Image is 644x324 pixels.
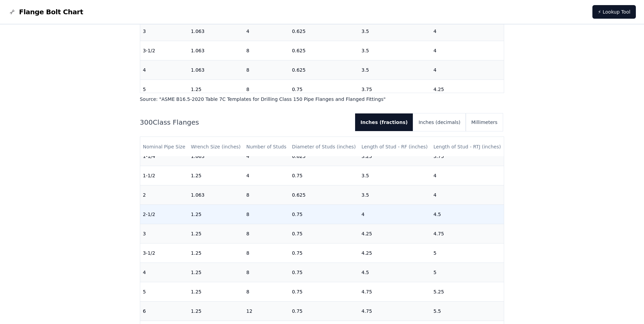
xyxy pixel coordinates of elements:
[140,96,504,103] p: Source: " ASME B16.5-2020 Table 7C Templates for Drilling Class 150 Pipe Flanges and Flanged Fitt...
[243,224,289,243] td: 8
[243,22,289,41] td: 4
[431,137,504,156] th: Length of Stud - RTJ (inches)
[243,263,289,282] td: 8
[289,185,359,204] td: 0.625
[431,301,504,321] td: 5.5
[289,263,359,282] td: 0.75
[431,60,504,80] td: 4
[289,22,359,41] td: 0.625
[431,204,504,224] td: 4.5
[431,263,504,282] td: 5
[140,282,188,301] td: 5
[188,185,243,204] td: 1.063
[359,263,431,282] td: 4.5
[140,80,188,99] td: 5
[413,113,466,131] button: Inches (decimals)
[289,224,359,243] td: 0.75
[188,22,243,41] td: 1.063
[243,243,289,263] td: 8
[243,41,289,60] td: 8
[359,60,431,80] td: 3.5
[359,22,431,41] td: 3.5
[289,282,359,301] td: 0.75
[289,80,359,99] td: 0.75
[431,22,504,41] td: 4
[359,185,431,204] td: 3.5
[243,204,289,224] td: 8
[140,204,188,224] td: 2-1/2
[188,137,243,156] th: Wrench Size (inches)
[243,301,289,321] td: 12
[140,185,188,204] td: 2
[188,204,243,224] td: 1.25
[592,5,636,19] a: ⚡ Lookup Tool
[289,204,359,224] td: 0.75
[359,137,431,156] th: Length of Stud - RF (inches)
[243,282,289,301] td: 8
[289,41,359,60] td: 0.625
[140,41,188,60] td: 3-1/2
[359,166,431,185] td: 3.5
[359,41,431,60] td: 3.5
[431,224,504,243] td: 4.75
[359,204,431,224] td: 4
[8,7,83,17] a: Flange Bolt Chart LogoFlange Bolt Chart
[19,7,83,17] span: Flange Bolt Chart
[140,137,188,156] th: Nominal Pipe Size
[355,113,413,131] button: Inches (fractions)
[289,301,359,321] td: 0.75
[188,224,243,243] td: 1.25
[243,166,289,185] td: 4
[243,60,289,80] td: 8
[140,224,188,243] td: 3
[188,41,243,60] td: 1.063
[188,282,243,301] td: 1.25
[431,41,504,60] td: 4
[140,243,188,263] td: 3-1/2
[140,301,188,321] td: 6
[359,282,431,301] td: 4.75
[140,22,188,41] td: 3
[431,166,504,185] td: 4
[140,60,188,80] td: 4
[188,243,243,263] td: 1.25
[243,185,289,204] td: 8
[431,185,504,204] td: 4
[431,243,504,263] td: 5
[8,8,16,16] img: Flange Bolt Chart Logo
[359,243,431,263] td: 4.25
[359,301,431,321] td: 4.75
[359,80,431,99] td: 3.75
[140,166,188,185] td: 1-1/2
[243,80,289,99] td: 8
[289,137,359,156] th: Diameter of Studs (inches)
[188,301,243,321] td: 1.25
[431,282,504,301] td: 5.25
[140,118,350,127] h2: 300 Class Flanges
[243,137,289,156] th: Number of Studs
[359,224,431,243] td: 4.25
[431,80,504,99] td: 4.25
[466,113,503,131] button: Millimeters
[289,243,359,263] td: 0.75
[140,263,188,282] td: 4
[188,166,243,185] td: 1.25
[188,80,243,99] td: 1.25
[289,60,359,80] td: 0.625
[289,166,359,185] td: 0.75
[188,60,243,80] td: 1.063
[188,263,243,282] td: 1.25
